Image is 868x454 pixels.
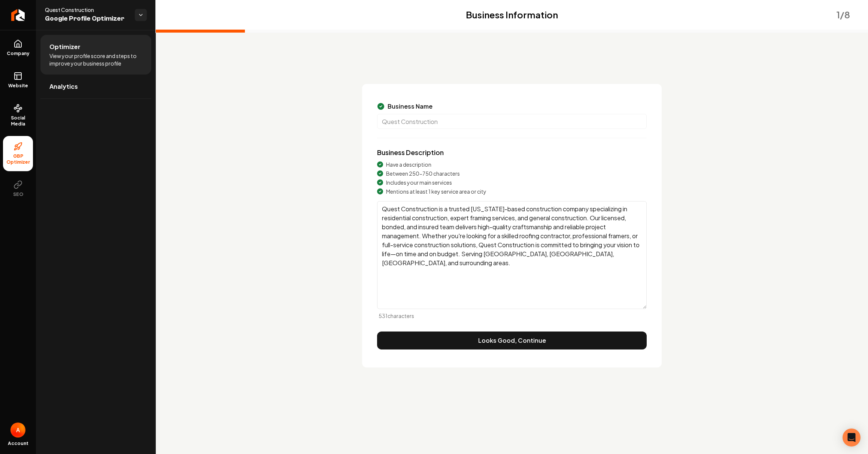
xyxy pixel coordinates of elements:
[386,188,486,195] span: Mentions at least 1 key service area or city
[377,201,647,309] textarea: Quest Construction is a trusted [US_STATE]-based construction company specializing in residential...
[386,179,452,186] span: Includes your main services
[843,429,861,447] div: Open Intercom Messenger
[3,153,33,165] span: GBP Optimizer
[10,423,25,438] button: Open user button
[3,115,33,127] span: Social Media
[3,66,33,95] a: Website
[4,51,33,57] span: Company
[45,6,129,13] span: Quest Construction
[8,441,28,447] span: Account
[10,191,26,197] span: SEO
[377,332,647,349] button: Looks Good, Continue
[837,9,850,21] div: 1 / 8
[49,42,81,51] span: Optimizer
[49,52,142,67] span: View your profile score and steps to improve your business profile
[45,13,129,24] span: Google Profile Optimizer
[386,161,431,168] span: Have a description
[3,98,33,133] a: Social Media
[3,33,33,63] a: Company
[40,75,151,99] a: Analytics
[11,9,25,21] img: Rebolt Logo
[3,174,33,203] button: SEO
[386,170,460,177] span: Between 250-750 characters
[379,312,647,320] div: 531 characters
[10,423,25,438] img: Abraham Maldonado
[49,82,78,91] span: Analytics
[388,102,433,111] span: Business Name
[377,148,444,157] label: Business Description
[5,83,31,89] span: Website
[377,114,647,129] input: Enter your business name
[466,9,558,21] h2: Business Information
